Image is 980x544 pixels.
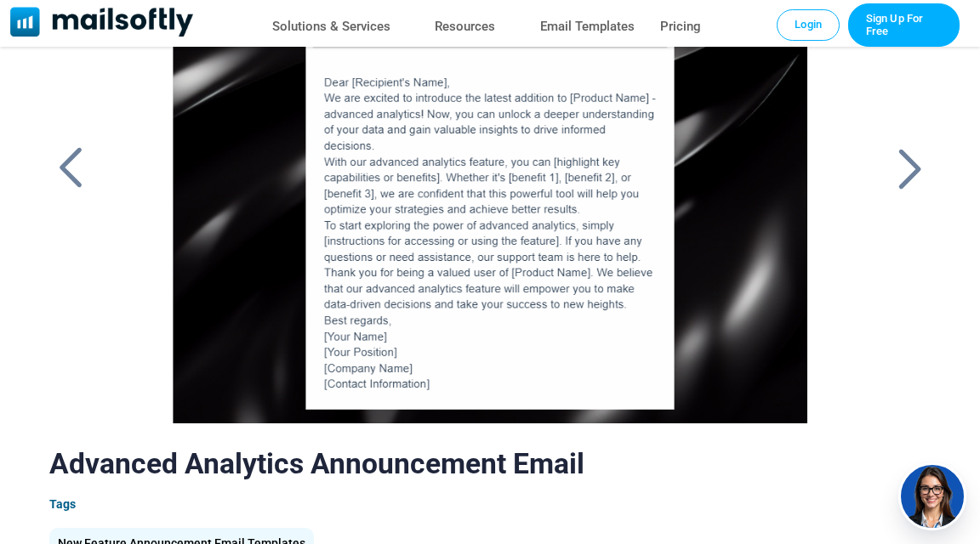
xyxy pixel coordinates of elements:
[49,497,932,511] div: Tags
[10,7,193,40] a: Mailsoftly
[777,9,840,40] a: Login
[540,14,635,39] a: Email Templates
[660,14,701,39] a: Pricing
[272,14,390,39] a: Solutions & Services
[49,447,932,480] h1: Advanced Analytics Announcement Email
[49,146,92,190] a: Back
[435,14,495,39] a: Resources
[888,146,931,190] a: Back
[848,3,960,47] a: Trial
